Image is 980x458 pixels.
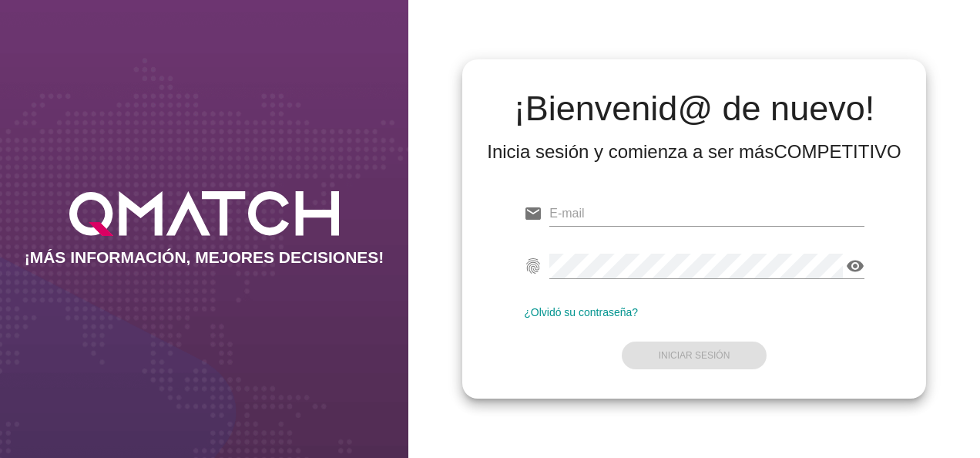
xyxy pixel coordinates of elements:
div: Inicia sesión y comienza a ser más [487,140,901,164]
i: visibility [846,257,864,275]
input: E-mail [549,201,864,226]
strong: COMPETITIVO [774,141,901,162]
h2: ¡MÁS INFORMACIÓN, MEJORES DECISIONES! [25,248,384,267]
h2: ¡Bienvenid@ de nuevo! [487,90,901,127]
i: email [524,204,542,223]
i: fingerprint [524,257,542,275]
a: ¿Olvidó su contraseña? [524,306,638,318]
